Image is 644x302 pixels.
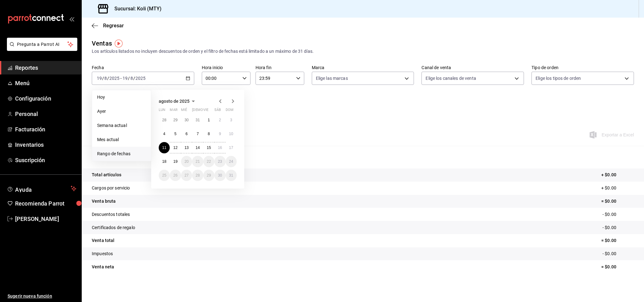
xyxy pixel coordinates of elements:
span: Inventarios [15,140,76,149]
input: ---- [109,76,120,81]
button: 10 de agosto de 2025 [226,128,237,140]
p: Venta neta [92,264,114,270]
label: Canal de venta [421,65,524,70]
p: Impuestos [92,250,113,257]
p: = $0.00 [601,264,634,270]
button: 14 de agosto de 2025 [192,142,203,153]
button: 24 de agosto de 2025 [226,156,237,167]
p: Certificados de regalo [92,224,135,231]
label: Hora inicio [202,65,250,70]
abbr: 20 de agosto de 2025 [184,159,189,164]
button: 8 de agosto de 2025 [203,128,214,140]
button: agosto de 2025 [159,97,197,105]
abbr: 14 de agosto de 2025 [195,146,200,150]
abbr: 27 de agosto de 2025 [184,173,189,178]
button: 29 de julio de 2025 [170,114,181,126]
span: Mes actual [97,136,146,143]
img: Tooltip marker [115,40,123,47]
button: 7 de agosto de 2025 [192,128,203,140]
label: Hora fin [256,65,304,70]
p: Venta total [92,237,114,244]
abbr: 21 de agosto de 2025 [195,159,200,164]
p: - $0.00 [603,224,634,231]
button: 16 de agosto de 2025 [214,142,225,153]
button: 11 de agosto de 2025 [159,142,170,153]
span: Configuración [15,94,76,103]
abbr: 31 de julio de 2025 [195,118,200,122]
button: 19 de agosto de 2025 [170,156,181,167]
span: / [128,76,130,81]
button: 21 de agosto de 2025 [192,156,203,167]
span: agosto de 2025 [159,99,190,104]
button: 29 de agosto de 2025 [203,170,214,181]
button: 9 de agosto de 2025 [214,128,225,140]
button: 6 de agosto de 2025 [181,128,192,140]
span: [PERSON_NAME] [15,215,76,223]
abbr: 26 de agosto de 2025 [173,173,177,178]
button: 13 de agosto de 2025 [181,142,192,153]
button: 20 de agosto de 2025 [181,156,192,167]
abbr: 16 de agosto de 2025 [218,146,222,150]
abbr: 13 de agosto de 2025 [184,146,189,150]
button: 30 de agosto de 2025 [214,170,225,181]
abbr: martes [170,108,177,114]
label: Fecha [92,65,194,70]
p: Venta bruta [92,198,116,205]
abbr: 23 de agosto de 2025 [218,159,222,164]
span: Regresar [103,23,124,29]
abbr: 3 de agosto de 2025 [230,118,232,122]
span: Elige los canales de venta [426,75,476,81]
input: -- [96,76,102,81]
abbr: 15 de agosto de 2025 [207,146,211,150]
abbr: miércoles [181,108,187,114]
button: 31 de julio de 2025 [192,114,203,126]
div: Los artículos listados no incluyen descuentos de orden y el filtro de fechas está limitado a un m... [92,48,634,55]
abbr: 25 de agosto de 2025 [162,173,166,178]
input: -- [104,76,107,81]
abbr: 31 de agosto de 2025 [229,173,233,178]
abbr: 22 de agosto de 2025 [207,159,211,164]
abbr: 19 de agosto de 2025 [173,159,177,164]
p: + $0.00 [601,185,634,191]
span: Ayuda [15,185,68,192]
abbr: jueves [192,108,229,114]
abbr: 9 de agosto de 2025 [219,132,221,136]
div: Ventas [92,39,112,48]
button: 31 de agosto de 2025 [226,170,237,181]
span: Hoy [97,94,146,101]
span: / [107,76,109,81]
label: Marca [312,65,414,70]
button: 3 de agosto de 2025 [226,114,237,126]
input: -- [122,76,128,81]
span: Rango de fechas [97,151,146,157]
abbr: 2 de agosto de 2025 [219,118,221,122]
abbr: 8 de agosto de 2025 [208,132,210,136]
abbr: 5 de agosto de 2025 [174,132,177,136]
p: + $0.00 [601,172,634,178]
span: Ayer [97,108,146,115]
input: ---- [135,76,146,81]
span: - [120,76,122,81]
abbr: 1 de agosto de 2025 [208,118,210,122]
button: 22 de agosto de 2025 [203,156,214,167]
span: Menú [15,79,76,87]
abbr: 10 de agosto de 2025 [229,132,233,136]
button: 17 de agosto de 2025 [226,142,237,153]
abbr: 28 de agosto de 2025 [195,173,200,178]
abbr: 6 de agosto de 2025 [185,132,188,136]
button: 1 de agosto de 2025 [203,114,214,126]
button: Regresar [92,23,124,29]
span: Elige las marcas [316,75,348,81]
abbr: 7 de agosto de 2025 [197,132,199,136]
p: = $0.00 [601,237,634,244]
button: 30 de julio de 2025 [181,114,192,126]
span: Facturación [15,125,76,134]
abbr: 17 de agosto de 2025 [229,146,233,150]
abbr: viernes [203,108,208,114]
button: 5 de agosto de 2025 [170,128,181,140]
button: 12 de agosto de 2025 [170,142,181,153]
p: Cargos por servicio [92,185,130,191]
span: Recomienda Parrot [15,199,76,208]
button: open_drawer_menu [69,16,74,21]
